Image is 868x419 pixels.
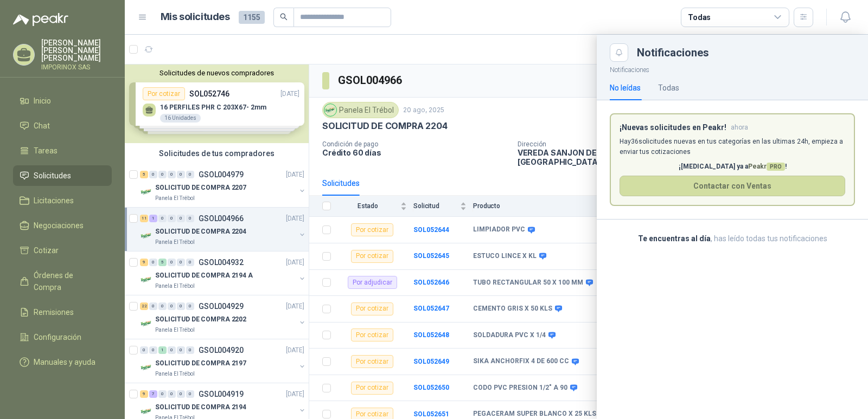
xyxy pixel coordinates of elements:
[688,11,711,23] div: Todas
[41,39,112,62] p: [PERSON_NAME] [PERSON_NAME] [PERSON_NAME]
[610,233,855,244] p: , has leído todas tus notificaciones
[41,64,112,70] p: IMPORINOX SAS
[34,220,84,231] span: Negociaciones
[34,269,101,293] span: Órdenes de Compra
[280,13,288,21] span: search
[13,13,68,26] img: Logo peakr
[34,331,81,343] span: Configuración
[13,215,112,236] a: Negociaciones
[13,327,112,347] a: Configuración
[13,140,112,161] a: Tareas
[731,123,748,132] span: ahora
[620,137,845,157] p: Hay 36 solicitudes nuevas en tus categorías en las ultimas 24h, empieza a enviar tus cotizaciones
[13,302,112,323] a: Remisiones
[13,91,112,111] a: Inicio
[34,306,74,318] span: Remisiones
[161,9,230,25] h1: Mis solicitudes
[13,115,112,136] a: Chat
[13,165,112,186] a: Solicitudes
[34,195,74,207] span: Licitaciones
[34,145,58,157] span: Tareas
[748,163,785,170] span: Peakr
[34,356,95,368] span: Manuales y ayuda
[34,95,51,107] span: Inicio
[34,170,71,182] span: Solicitudes
[13,265,112,298] a: Órdenes de Compra
[658,82,679,94] div: Todas
[13,190,112,211] a: Licitaciones
[620,123,726,132] h3: ¡Nuevas solicitudes en Peakr!
[597,62,868,75] p: Notificaciones
[638,234,711,243] b: Te encuentras al día
[34,244,59,256] span: Cotizar
[610,82,641,94] div: No leídas
[610,43,628,62] button: Close
[34,120,50,132] span: Chat
[767,163,785,171] span: PRO
[13,240,112,261] a: Cotizar
[637,47,855,58] div: Notificaciones
[620,176,845,196] button: Contactar con Ventas
[13,352,112,372] a: Manuales y ayuda
[620,162,845,172] p: ¡[MEDICAL_DATA] ya a !
[239,11,265,24] span: 1155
